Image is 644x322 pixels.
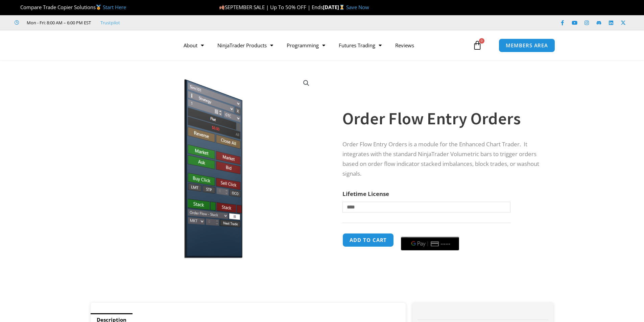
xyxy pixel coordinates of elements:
[219,5,224,10] img: 🍂
[400,232,460,233] iframe: Secure payment input frame
[506,43,548,48] span: MEMBERS AREA
[441,242,451,246] text: ••••••
[280,38,332,53] a: Programming
[342,190,389,198] label: Lifetime License
[211,38,280,53] a: NinjaTrader Products
[499,39,555,52] a: MEMBERS AREA
[300,77,312,89] a: View full-screen image gallery
[100,72,317,259] img: orderflow entry
[401,237,459,250] button: Buy with GPay
[342,140,540,179] p: Order Flow Entry Orders is a module for the Enhanced Chart Trader. It integrates with the standar...
[80,33,152,57] img: LogoAI | Affordable Indicators – NinjaTrader
[332,38,388,53] a: Futures Trading
[462,35,492,55] a: 0
[15,4,126,10] span: Compare Trade Copier Solutions
[219,4,323,10] span: SEPTEMBER SALE | Up To 50% OFF | Ends
[323,4,346,10] strong: [DATE]
[346,4,369,10] a: Save Now
[342,107,540,130] h1: Order Flow Entry Orders
[96,5,101,10] img: 🥇
[342,233,394,247] button: Add to cart
[388,38,421,53] a: Reviews
[479,38,484,44] span: 0
[15,5,20,10] img: 🏆
[25,19,91,27] span: Mon - Fri: 8:00 AM – 6:00 PM EST
[100,19,120,27] a: Trustpilot
[339,5,344,10] img: ⌛
[177,38,471,53] nav: Menu
[177,38,211,53] a: About
[103,4,126,10] a: Start Here
[342,216,353,221] a: Clear options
